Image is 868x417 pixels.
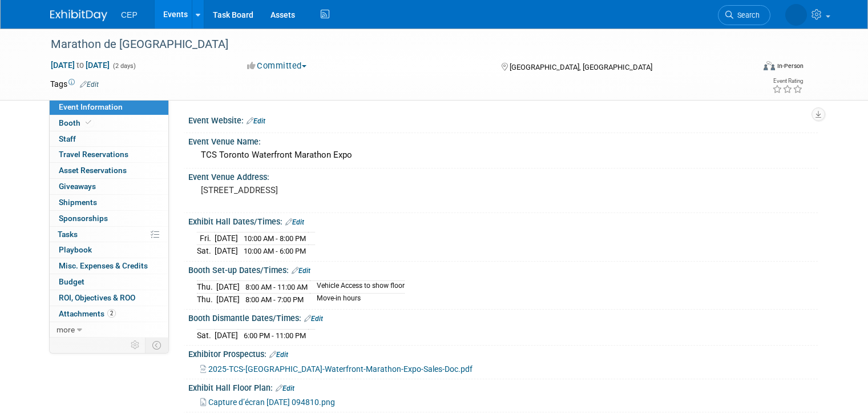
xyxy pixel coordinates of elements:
i: Booth reservation complete [86,119,91,126]
span: 10:00 AM - 8:00 PM [244,234,306,243]
a: Edit [276,384,294,392]
a: more [50,322,168,338]
td: Personalize Event Tab Strip [126,338,146,352]
span: 8:00 AM - 7:00 PM [245,295,304,304]
div: Event Format [692,59,804,77]
span: to [75,61,86,70]
span: Capture d’écran [DATE] 094810.png [208,398,335,407]
td: Sat. [197,329,215,341]
a: Travel Reservations [50,147,168,162]
td: [DATE] [215,245,238,257]
a: Staff [50,131,168,147]
a: Tasks [50,227,168,242]
div: Marathon de [GEOGRAPHIC_DATA] [47,34,740,55]
span: Misc. Expenses & Credits [59,261,148,270]
span: Playbook [59,245,92,254]
a: Sponsorships [50,211,168,226]
span: Travel Reservations [59,150,128,159]
span: 2 [107,309,116,318]
span: ROI, Objectives & ROO [59,293,135,302]
a: Attachments2 [50,306,168,322]
td: Thu. [197,281,216,294]
img: Format-Inperson.png [764,61,775,70]
span: Sponsorships [59,214,108,223]
td: Fri. [197,232,215,245]
a: Shipments [50,195,168,210]
pre: [STREET_ADDRESS] [201,185,438,195]
a: Misc. Expenses & Credits [50,258,168,274]
a: Budget [50,274,168,290]
td: Move-in hours [310,293,405,305]
td: [DATE] [215,232,238,245]
div: In-Person [777,62,804,70]
img: Intern Medi [785,4,807,26]
td: Tags [50,78,99,90]
td: Thu. [197,293,216,305]
span: Booth [59,118,94,127]
a: Booth [50,115,168,131]
div: Exhibitor Prospectus: [188,346,818,360]
span: Attachments [59,309,116,318]
td: [DATE] [216,293,240,305]
span: Event Information [59,102,123,111]
div: Exhibit Hall Floor Plan: [188,379,818,394]
a: ROI, Objectives & ROO [50,290,168,306]
div: Booth Dismantle Dates/Times: [188,310,818,324]
a: Edit [269,351,288,359]
div: Booth Set-up Dates/Times: [188,262,818,276]
a: Edit [80,81,99,89]
span: Tasks [58,230,78,239]
span: Giveaways [59,182,96,191]
td: [DATE] [215,329,238,341]
a: Edit [247,117,265,125]
span: Search [733,11,760,19]
span: Shipments [59,198,97,207]
div: Exhibit Hall Dates/Times: [188,213,818,228]
a: Search [718,5,770,25]
a: Capture d’écran [DATE] 094810.png [200,398,335,407]
span: Budget [59,277,84,286]
td: Vehicle Access to show floor [310,281,405,294]
button: Committed [243,60,311,72]
div: Event Venue Address: [188,169,818,183]
a: Event Information [50,99,168,115]
a: Edit [292,267,310,275]
a: Edit [285,218,304,226]
a: Giveaways [50,179,168,194]
div: Event Rating [772,78,803,84]
td: Sat. [197,245,215,257]
span: 10:00 AM - 6:00 PM [244,247,306,255]
span: 6:00 PM - 11:00 PM [244,331,306,340]
div: Event Website: [188,112,818,127]
a: Playbook [50,242,168,258]
span: 8:00 AM - 11:00 AM [245,283,308,291]
a: Edit [304,315,323,323]
div: TCS Toronto Waterfront Marathon Expo [197,146,809,164]
span: [DATE] [DATE] [50,60,110,70]
span: CEP [121,10,138,19]
img: ExhibitDay [50,10,107,21]
span: 2025-TCS-[GEOGRAPHIC_DATA]-Waterfront-Marathon-Expo-Sales-Doc.pdf [208,364,473,374]
a: Asset Reservations [50,163,168,178]
div: Event Venue Name: [188,133,818,147]
span: (2 days) [112,62,136,70]
span: Staff [59,134,76,143]
span: [GEOGRAPHIC_DATA], [GEOGRAPHIC_DATA] [510,63,652,71]
span: more [56,325,75,334]
td: [DATE] [216,281,240,294]
span: Asset Reservations [59,166,127,175]
a: 2025-TCS-[GEOGRAPHIC_DATA]-Waterfront-Marathon-Expo-Sales-Doc.pdf [200,364,473,374]
td: Toggle Event Tabs [146,338,169,352]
